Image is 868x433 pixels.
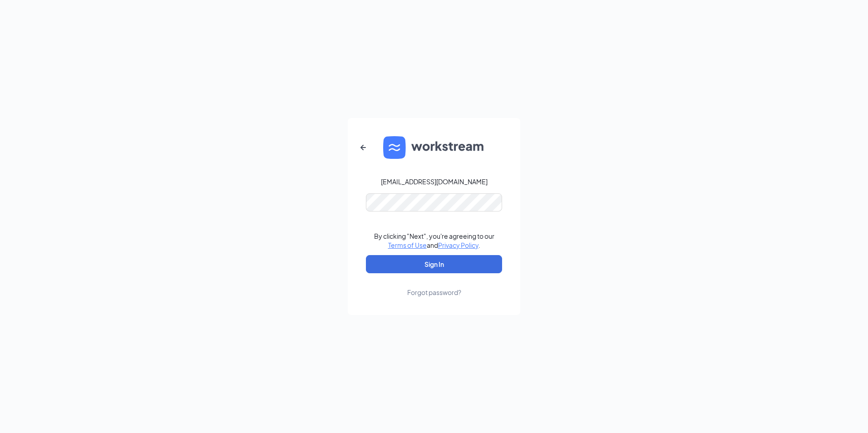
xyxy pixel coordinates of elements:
[358,142,369,153] svg: ArrowLeftNew
[381,177,488,186] div: [EMAIL_ADDRESS][DOMAIN_NAME]
[407,273,461,297] a: Forgot password?
[407,288,461,297] div: Forgot password?
[383,136,485,159] img: WS logo and Workstream text
[374,231,494,250] div: By clicking "Next", you're agreeing to our and .
[438,241,478,249] a: Privacy Policy
[352,137,374,158] button: ArrowLeftNew
[388,241,427,249] a: Terms of Use
[366,255,502,273] button: Sign In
